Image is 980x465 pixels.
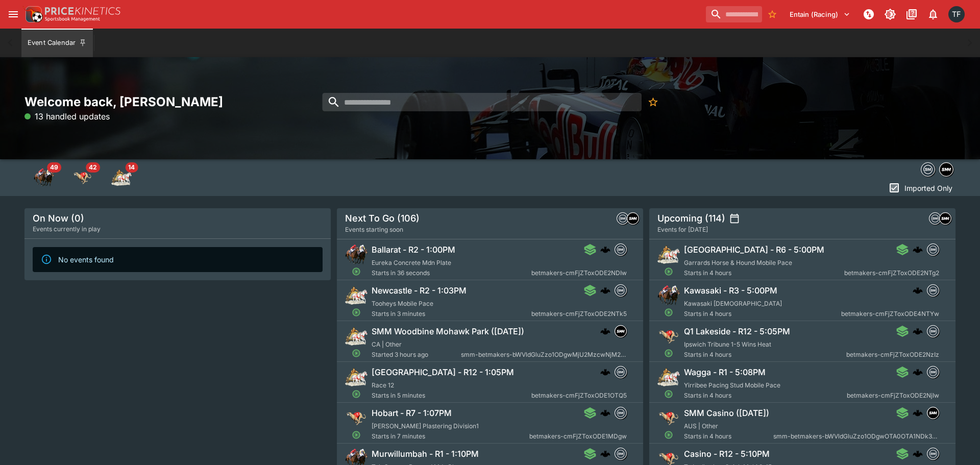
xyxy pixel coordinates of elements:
span: Starts in 4 hours [684,390,847,401]
img: betmakers.png [927,244,939,255]
img: betmakers.png [615,244,626,255]
img: samemeetingmulti.png [627,213,639,224]
span: 14 [125,162,138,173]
span: Starts in 36 seconds [372,268,531,278]
span: betmakers-cmFjZToxODE2NDIw [531,268,627,278]
span: Yirribee Pacing Stud Mobile Pace [684,381,780,389]
h6: Casino - R12 - 5:10PM [684,449,770,459]
h6: Kawasaki - R3 - 5:00PM [684,285,777,296]
svg: Open [664,308,673,317]
span: Starts in 4 hours [684,309,841,319]
h6: Ballarat - R2 - 1:00PM [372,244,455,255]
h6: [GEOGRAPHIC_DATA] - R6 - 5:00PM [684,244,824,255]
img: betmakers.png [615,448,626,459]
img: betmakers.png [615,366,626,378]
button: open drawer [4,5,22,23]
div: cerberus [600,408,610,418]
span: CA | Other [372,340,402,348]
span: Ipswich Tribune 1-5 Wins Heat [684,340,771,348]
img: logo-cerberus.svg [600,244,610,255]
div: betmakers [615,407,627,419]
span: betmakers-cmFjZToxODE2NTk5 [531,309,627,319]
span: smm-betmakers-bWVldGluZzo1ODgwMjU2MzcwNjM2MjYxMTg [461,350,627,360]
img: betmakers.png [927,366,939,378]
button: Documentation [902,5,921,23]
img: betmakers.png [615,407,626,419]
span: Events currently in play [33,224,101,234]
span: Kawasaki [DEMOGRAPHIC_DATA] [684,300,782,307]
div: cerberus [913,367,923,377]
span: Starts in 4 hours [684,431,773,442]
span: smm-betmakers-bWVldGluZzo1ODgwOTA0OTA1NDk3MDAxMjE [773,431,939,442]
input: search [322,93,641,111]
svg: Open [352,308,361,317]
div: Horse Racing [34,167,54,188]
img: logo-cerberus.svg [600,367,610,377]
img: greyhound_racing.png [345,407,367,429]
h6: [GEOGRAPHIC_DATA] - R12 - 1:05PM [372,367,514,378]
img: harness_racing.png [657,243,680,266]
svg: Open [664,389,673,399]
span: betmakers-cmFjZToxODE4NTYw [841,309,939,319]
img: samemeetingmulti.png [927,407,939,419]
button: Notifications [924,5,942,23]
svg: Open [352,430,361,439]
img: samemeetingmulti.png [615,326,626,337]
span: Starts in 4 hours [684,268,844,278]
img: samemeetingmulti.png [940,213,951,224]
div: betmakers [927,243,939,256]
div: No events found [58,250,114,269]
img: logo-cerberus.svg [913,449,923,459]
svg: Open [664,349,673,358]
img: logo-cerberus.svg [600,326,610,336]
button: Select Tenant [783,6,856,22]
div: samemeetingmulti [627,212,639,225]
div: Harness Racing [111,167,132,188]
div: cerberus [600,285,610,296]
div: betmakers [617,212,629,225]
h6: Hobart - R7 - 1:07PM [372,408,452,419]
button: Toggle light/dark mode [881,5,899,23]
h6: Newcastle - R2 - 1:03PM [372,285,467,296]
div: Greyhound Racing [72,167,93,188]
div: cerberus [913,285,923,296]
div: betmakers [927,284,939,297]
svg: Open [664,267,673,276]
img: samemeetingmulti.png [940,163,953,176]
svg: Open [352,389,361,399]
div: betmakers [927,448,939,460]
span: Race 12 [372,381,394,389]
div: samemeetingmulti [615,325,627,337]
div: betmakers [927,366,939,378]
svg: Open [352,267,361,276]
span: betmakers-cmFjZToxODE2NTg2 [844,268,939,278]
button: settings [729,213,740,224]
span: Starts in 5 minutes [372,390,531,401]
img: harness_racing [111,167,132,188]
h6: SMM Woodbine Mohawk Park ([DATE]) [372,326,524,337]
img: greyhound_racing.png [657,325,680,348]
h6: Murwillumbah - R1 - 1:10PM [372,449,479,459]
div: cerberus [600,326,610,336]
div: cerberus [600,449,610,459]
div: betmakers [929,212,941,225]
div: cerberus [600,367,610,377]
img: harness_racing.png [657,366,680,388]
button: NOT Connected to PK [860,5,878,23]
div: betmakers [615,366,627,378]
div: betmakers [615,448,627,460]
div: betmakers [927,325,939,337]
div: betmakers [615,243,627,256]
div: cerberus [913,326,923,336]
img: betmakers.png [927,326,939,337]
h6: SMM Casino ([DATE]) [684,408,769,419]
img: betmakers.png [921,163,935,176]
div: Event type filters [919,159,955,180]
p: Imported Only [904,183,952,193]
img: logo-cerberus.svg [913,408,923,418]
svg: Open [664,430,673,439]
img: betmakers.png [927,448,939,459]
p: 13 handled updates [24,110,110,123]
div: Tom Flynn [948,6,965,22]
img: Sportsbook Management [45,17,100,21]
